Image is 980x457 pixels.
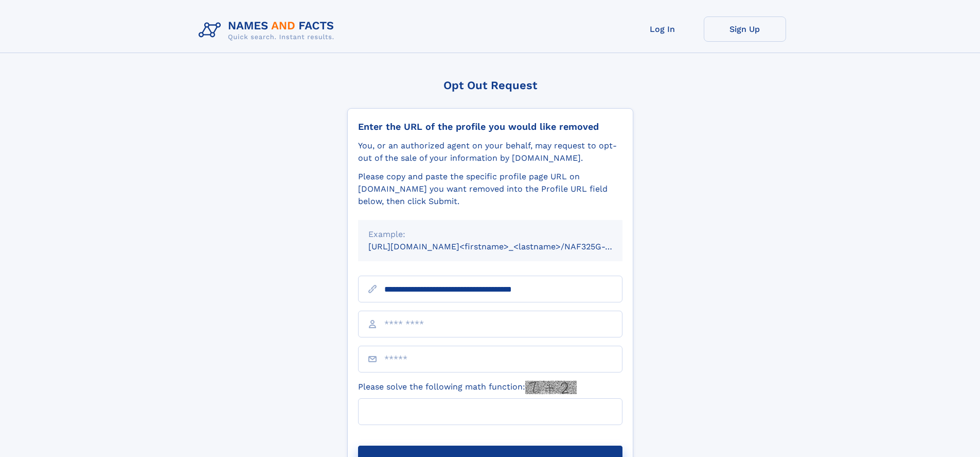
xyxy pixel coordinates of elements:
div: Please copy and paste the specific profile page URL on [DOMAIN_NAME] you want removed into the Pr... [358,171,622,208]
div: Opt Out Request [347,79,633,92]
img: Logo Names and Facts [194,16,343,44]
div: Enter the URL of the profile you would like removed [358,121,622,132]
a: Sign Up [704,16,786,42]
div: Example: [368,228,612,241]
label: Please solve the following math function: [358,381,577,394]
a: Log In [621,16,704,42]
small: [URL][DOMAIN_NAME]<firstname>_<lastname>/NAF325G-xxxxxxxx [368,242,642,251]
div: You, or an authorized agent on your behalf, may request to opt-out of the sale of your informatio... [358,140,622,164]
